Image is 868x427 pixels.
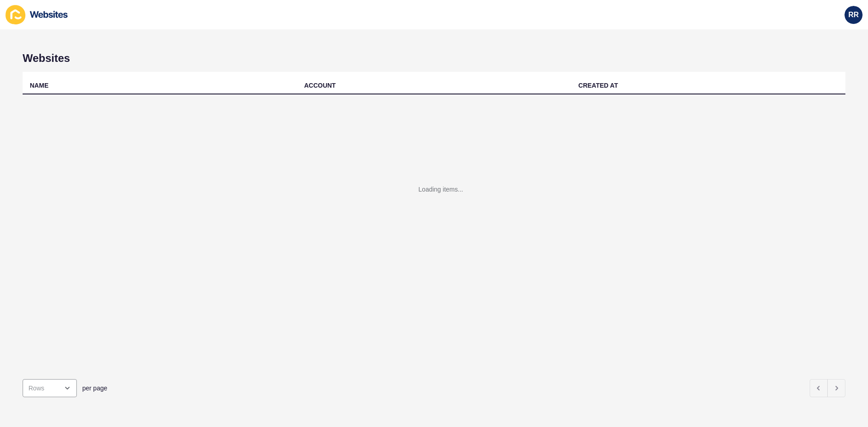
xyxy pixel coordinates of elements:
[23,379,77,397] div: open menu
[82,384,107,393] span: per page
[30,81,48,90] div: NAME
[304,81,336,90] div: ACCOUNT
[578,81,618,90] div: CREATED AT
[848,10,859,19] span: RR
[419,185,463,194] div: Loading items...
[23,52,845,65] h1: Websites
